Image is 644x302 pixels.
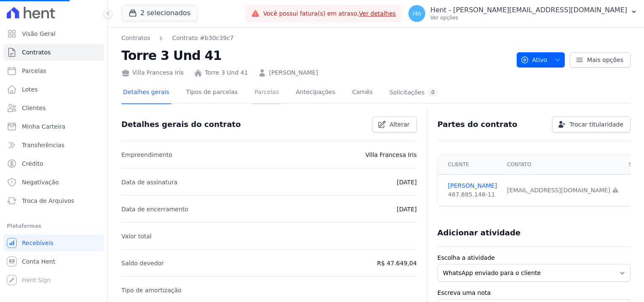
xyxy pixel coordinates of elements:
[22,30,56,38] span: Visão Geral
[397,204,416,214] p: [DATE]
[437,253,631,262] label: Escolha a atividade
[3,44,104,61] a: Contratos
[507,186,619,195] div: [EMAIL_ADDRESS][DOMAIN_NAME]
[3,253,104,270] a: Conta Hent
[121,150,172,160] p: Empreendimento
[172,34,233,43] a: Contrato #b30c39c7
[397,177,416,187] p: [DATE]
[430,6,627,14] p: Hent - [PERSON_NAME][EMAIL_ADDRESS][DOMAIN_NAME]
[121,204,188,214] p: Data de encerramento
[121,34,510,43] nav: Breadcrumb
[437,289,631,297] label: Escreva uma nota
[205,68,248,77] a: Torre 3 Und 41
[388,82,440,104] a: Solicitações0
[121,231,152,241] p: Valor total
[3,235,104,251] a: Recebíveis
[389,89,438,97] div: Solicitações
[448,181,497,190] a: [PERSON_NAME]
[3,100,104,116] a: Clientes
[552,116,631,132] a: Trocar titularidade
[22,67,46,75] span: Parcelas
[121,119,241,129] h3: Detalhes gerais do contrato
[428,89,438,97] div: 0
[7,221,101,231] div: Plataformas
[437,119,518,129] h3: Partes do contrato
[121,177,177,187] p: Data de assinatura
[3,174,104,191] a: Negativação
[22,122,65,131] span: Minha Carteira
[22,159,43,168] span: Crédito
[121,285,182,295] p: Tipo de amortização
[372,116,417,132] a: Alterar
[121,68,184,77] div: Villa Francesa Iris
[3,118,104,135] a: Minha Carteira
[3,25,104,42] a: Visão Geral
[22,178,59,186] span: Negativação
[121,5,198,21] button: 2 selecionados
[377,258,416,268] p: R$ 47.649,04
[121,46,510,65] h2: Torre 3 Und 41
[22,257,55,266] span: Conta Hent
[3,155,104,172] a: Crédito
[185,82,239,104] a: Tipos de parcelas
[3,137,104,154] a: Transferências
[389,120,410,129] span: Alterar
[430,14,627,21] p: Ver opções
[521,52,547,67] span: Ativo
[121,258,164,268] p: Saldo devedor
[121,34,150,43] a: Contratos
[22,48,51,57] span: Contratos
[3,192,104,209] a: Troca de Arquivos
[3,81,104,98] a: Lotes
[587,56,623,64] span: Mais opções
[359,10,396,17] a: Ver detalhes
[365,150,417,160] p: Villa Francesa Iris
[263,9,396,18] span: Você possui fatura(s) em atraso.
[121,34,233,43] nav: Breadcrumb
[3,62,104,79] a: Parcelas
[569,120,623,129] span: Trocar titularidade
[448,190,497,199] div: 487.885.148-11
[402,2,644,25] button: Hn Hent - [PERSON_NAME][EMAIL_ADDRESS][DOMAIN_NAME] Ver opções
[570,52,631,67] a: Mais opções
[22,197,74,205] span: Troca de Arquivos
[253,82,281,104] a: Parcelas
[22,239,54,247] span: Recebíveis
[22,141,64,149] span: Transferências
[413,11,421,16] span: Hn
[350,82,374,104] a: Carnês
[121,82,171,104] a: Detalhes gerais
[22,104,46,112] span: Clientes
[269,68,318,77] a: [PERSON_NAME]
[502,155,624,175] th: Contato
[437,228,521,238] h3: Adicionar atividade
[517,52,565,67] button: Ativo
[438,155,502,175] th: Cliente
[294,82,337,104] a: Antecipações
[22,85,38,94] span: Lotes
